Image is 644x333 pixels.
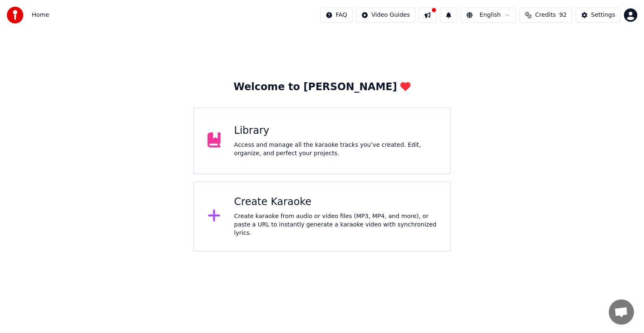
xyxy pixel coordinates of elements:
[519,8,572,23] button: Credits92
[32,11,49,19] span: Home
[234,141,436,158] div: Access and manage all the karaoke tracks you’ve created. Edit, organize, and perfect your projects.
[234,81,410,94] div: Welcome to [PERSON_NAME]
[609,299,634,325] div: Open chat
[320,8,353,23] button: FAQ
[7,7,23,23] img: youka
[234,124,436,138] div: Library
[234,195,436,209] div: Create Karaoke
[535,11,556,19] span: Credits
[576,8,621,23] button: Settings
[559,11,567,19] span: 92
[591,11,615,19] div: Settings
[356,8,415,23] button: Video Guides
[234,212,436,237] div: Create karaoke from audio or video files (MP3, MP4, and more), or paste a URL to instantly genera...
[32,11,49,19] nav: breadcrumb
